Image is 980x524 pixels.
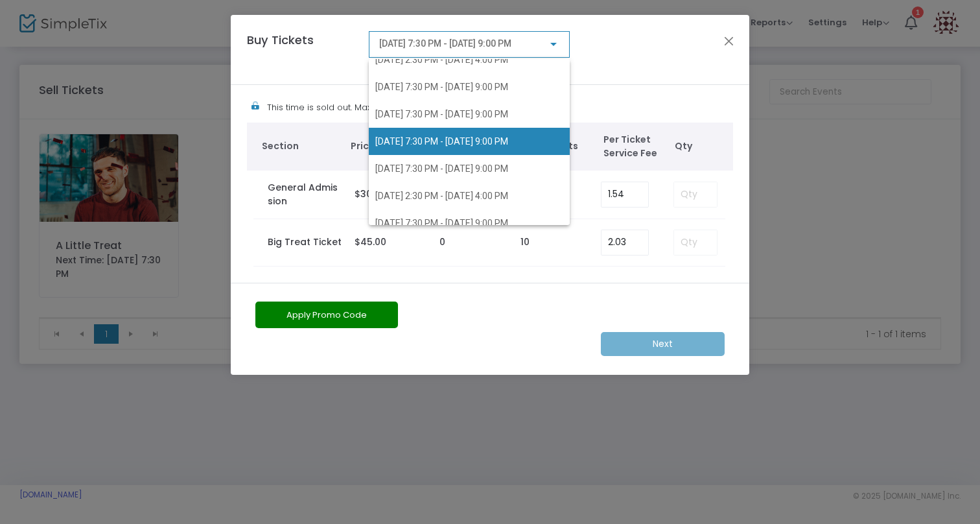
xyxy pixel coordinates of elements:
[375,163,508,174] span: [DATE] 7:30 PM - [DATE] 9:00 PM
[375,136,508,147] span: [DATE] 7:30 PM - [DATE] 9:00 PM
[375,54,508,65] span: [DATE] 2:30 PM - [DATE] 4:00 PM
[375,191,508,201] span: [DATE] 2:30 PM - [DATE] 4:00 PM
[375,109,508,119] span: [DATE] 7:30 PM - [DATE] 9:00 PM
[375,82,508,92] span: [DATE] 7:30 PM - [DATE] 9:00 PM
[375,218,508,228] span: [DATE] 7:30 PM - [DATE] 9:00 PM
